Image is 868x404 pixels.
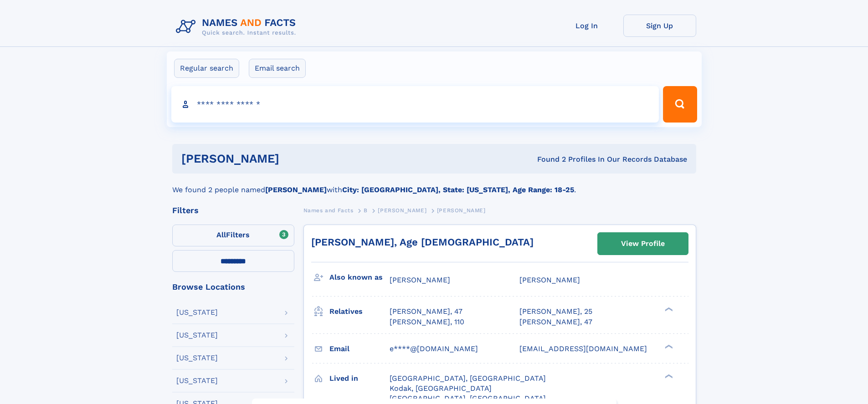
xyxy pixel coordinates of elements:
[663,307,673,312] div: ❯
[174,59,239,78] label: Regular search
[329,341,390,357] h3: Email
[519,317,592,327] a: [PERSON_NAME], 47
[623,15,696,37] a: Sign Up
[181,153,408,164] h1: [PERSON_NAME]
[311,236,534,248] a: [PERSON_NAME], Age [DEMOGRAPHIC_DATA]
[519,307,592,317] a: [PERSON_NAME], 25
[172,174,696,195] div: We found 2 people named with .
[171,86,659,123] input: search input
[378,207,426,214] span: [PERSON_NAME]
[378,205,426,216] a: [PERSON_NAME]
[390,384,492,393] span: Kodak, [GEOGRAPHIC_DATA]
[390,374,546,383] span: [GEOGRAPHIC_DATA], [GEOGRAPHIC_DATA]
[437,207,486,214] span: [PERSON_NAME]
[172,15,303,39] img: Logo Names and Facts
[303,205,354,216] a: Names and Facts
[390,317,464,327] a: [PERSON_NAME], 110
[176,332,218,339] div: [US_STATE]
[663,373,673,379] div: ❯
[329,270,390,285] h3: Also known as
[176,309,218,316] div: [US_STATE]
[663,343,673,349] div: ❯
[172,283,294,291] div: Browse Locations
[519,344,647,353] span: [EMAIL_ADDRESS][DOMAIN_NAME]
[329,304,390,319] h3: Relatives
[176,377,218,384] div: [US_STATE]
[172,206,294,215] div: Filters
[408,154,687,164] div: Found 2 Profiles In Our Records Database
[265,185,327,194] b: [PERSON_NAME]
[621,233,665,254] div: View Profile
[216,230,226,239] span: All
[598,233,688,255] a: View Profile
[364,205,368,216] a: B
[550,15,623,37] a: Log In
[329,371,390,386] h3: Lived in
[176,354,218,362] div: [US_STATE]
[390,394,546,403] span: [GEOGRAPHIC_DATA], [GEOGRAPHIC_DATA]
[342,185,574,194] b: City: [GEOGRAPHIC_DATA], State: [US_STATE], Age Range: 18-25
[390,307,462,317] a: [PERSON_NAME], 47
[390,276,450,284] span: [PERSON_NAME]
[519,276,580,284] span: [PERSON_NAME]
[364,207,368,214] span: B
[663,86,697,123] button: Search Button
[249,59,306,78] label: Email search
[172,225,294,246] label: Filters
